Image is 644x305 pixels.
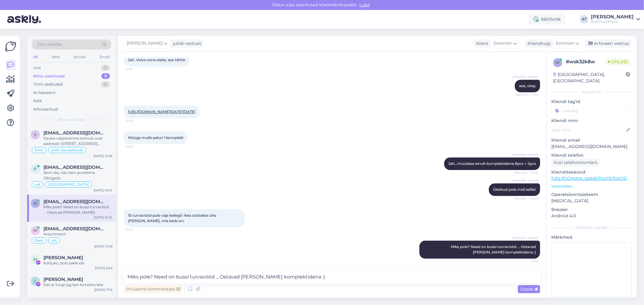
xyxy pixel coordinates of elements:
p: Klienditeekond [551,169,632,175]
span: m [34,228,37,233]
div: [DATE] 8:49 [95,266,112,270]
p: [MEDICAL_DATA] [551,198,632,204]
p: Kliendi email [551,137,632,143]
span: 12:00 [126,118,148,123]
span: 12:01 [126,228,148,232]
div: [GEOGRAPHIC_DATA], [GEOGRAPHIC_DATA] [553,71,626,84]
span: Estonian [494,40,512,47]
a: [URL][DOMAIN_NAME][DATE][DATE] [128,109,195,114]
span: 11:58 [126,67,148,71]
p: Brauser [551,206,632,213]
span: Luba [358,2,372,8]
span: Jah...müüakse ainult komplektidena 8pcs + 2pcs [448,161,536,166]
div: Email [98,53,111,61]
span: [PERSON_NAME] [512,75,538,79]
div: All [32,53,39,61]
span: [PERSON_NAME] [512,236,538,240]
div: Kahjuks, pole pakkuda [43,260,112,266]
span: [PERSON_NAME] [512,178,538,183]
span: Üksikud pole meil sellist [493,187,536,192]
div: Tiimi vestlused [33,81,63,87]
div: BusTruckParts [591,19,634,24]
div: Kliendi info [551,90,632,95]
div: Klienditugi [525,40,551,47]
div: Miks pole? Need on bussi turvavööd ... Ostavad [PERSON_NAME] komplektidena :) [43,204,112,215]
div: 8 [101,73,110,79]
div: Attachment [43,231,112,237]
p: Kliendi telefon [551,152,632,159]
p: Kliendi tag'id [551,99,632,105]
div: 0 [101,65,110,71]
div: Aktiivne [529,14,566,25]
div: [DATE] 17:19 [95,288,112,292]
span: p [34,167,37,171]
div: [DATE] 10:18 [94,244,112,249]
div: Uus [33,65,41,71]
div: [DATE] 10:53 [94,188,112,193]
span: Estonian [556,40,574,47]
span: 12:00 [126,144,148,149]
span: Nähtud ✓ 11:59 [516,93,538,97]
p: Operatsioonisüsteem [551,191,632,198]
p: Android 4.0 [551,213,632,219]
span: ost [51,239,57,242]
span: matrixbussid@gmail.com [43,226,106,231]
span: Eesti [35,148,43,152]
div: [DATE] 10:56 [94,154,112,158]
span: Jah. Volvo oma oleks, see tähtis [128,58,185,62]
span: 10 turvavööd pole vaja kellegil. Ikka otsitakse ühe [PERSON_NAME], mis katki on. [128,213,217,223]
div: Klient [474,40,489,47]
div: Bom dia, não tem problema. Obrigado [43,170,112,181]
div: Kauba väljastamine toimub uuel aadressil: [STREET_ADDRESS]. [PERSON_NAME] kätte saamiseks tuleb e... [43,136,112,146]
span: Online [606,58,630,65]
div: juhib vestlust [171,40,201,47]
div: Minu vestlused [33,73,65,79]
span: Müüge mulle palun 1 komplekt [128,135,184,140]
input: Lisa tag [551,106,632,115]
p: Kliendi nimi [551,118,632,124]
span: 12:02 [516,259,538,263]
div: AI Assistent [33,90,56,96]
p: Märkmed [551,234,632,241]
div: [PERSON_NAME] [591,14,634,19]
div: # wsk32k8w [566,58,606,65]
div: Kõik [33,98,42,104]
span: Menno de Vries [43,255,83,260]
p: Vaata edasi ... [551,184,632,189]
a: [URL][DOMAIN_NAME][DATE][DATE] [551,176,627,181]
span: [GEOGRAPHIC_DATA] [48,183,89,186]
span: M [34,257,37,262]
span: [PERSON_NAME] [512,152,538,157]
div: Det är lungt jag kan fortsätta leta [43,282,112,288]
span: pole osa pakkuda [51,148,83,152]
span: Miks pole? Need on bussi turvavööd ... Ostavad [PERSON_NAME] komplektidena :) [451,244,537,254]
span: L [34,279,37,283]
input: Lisa nimi [552,127,625,133]
div: Arhiveeri vestlus [585,39,631,48]
a: [PERSON_NAME]BusTruckParts [591,14,640,24]
span: w [556,60,560,65]
div: Socials [72,53,87,61]
div: Arhiveeritud [33,106,58,112]
span: s [34,132,37,137]
span: Eesti [35,239,43,242]
div: 0 [101,81,110,87]
div: AT [580,15,588,24]
span: Nähtud ✓ 12:00 [514,196,538,201]
span: Minu vestlused [58,117,85,122]
span: [PERSON_NAME] [127,40,162,47]
span: matrixbussid@gmail.com [43,199,106,204]
div: [PERSON_NAME] [551,225,632,231]
span: Saada [520,286,538,292]
span: Liam Strömberg [43,277,83,282]
span: m [34,201,37,206]
div: Privaatne kommentaar [124,285,183,293]
span: pecas@mssassistencia.pt [43,165,106,170]
div: Web [50,53,61,61]
p: [EMAIL_ADDRESS][DOMAIN_NAME] [551,143,632,150]
div: [DATE] 10:32 [94,215,112,220]
img: Askly Logo [5,41,16,52]
span: Nähtud ✓ 12:00 [514,170,538,175]
span: aaa, okay [519,83,536,88]
span: ost [35,183,40,186]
